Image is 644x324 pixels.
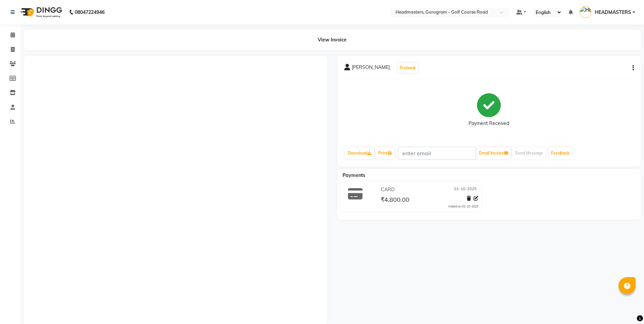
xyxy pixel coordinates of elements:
[381,186,394,193] span: CARD
[615,297,637,317] iframe: chat widget
[375,147,394,159] a: Print
[352,64,390,73] span: [PERSON_NAME]
[454,186,477,193] span: 01-10-2025
[381,196,409,205] span: ₹4,800.00
[398,147,476,160] input: enter email
[468,120,509,127] div: Payment Received
[548,147,572,159] a: Feedback
[579,6,591,18] img: HEADMASTERS
[595,9,631,16] span: HEADMASTERS
[512,147,546,159] button: Send Message
[24,30,641,50] div: View Invoice
[476,147,511,159] button: Email Invoice
[75,3,105,22] b: 08047224946
[345,147,374,159] a: Download
[448,204,478,209] div: Added on 01-10-2025
[17,3,64,22] img: logo
[398,63,418,73] button: Prebook
[343,172,365,178] span: Payments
